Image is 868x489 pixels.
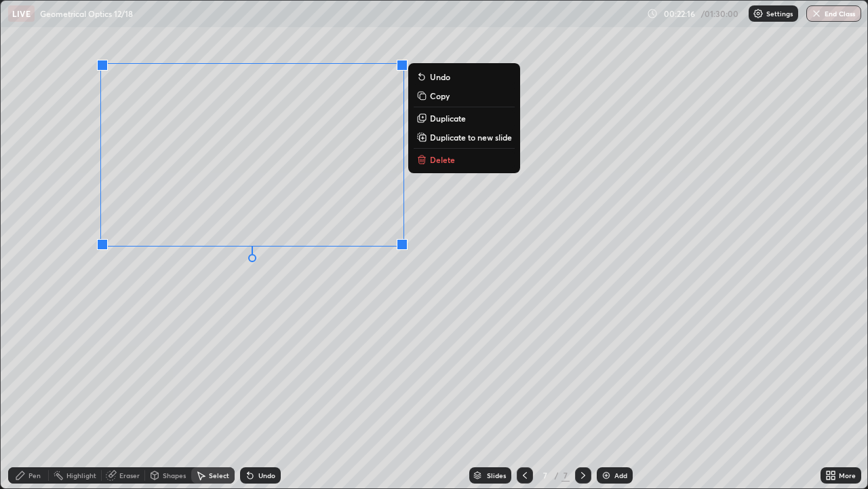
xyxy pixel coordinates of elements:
[430,132,512,143] p: Duplicate to new slide
[414,151,515,168] button: Delete
[561,469,570,482] div: 7
[555,471,559,479] div: /
[414,129,515,145] button: Duplicate to new slide
[430,90,450,101] p: Copy
[430,71,450,82] p: Undo
[258,472,275,479] div: Undo
[414,69,515,85] button: Undo
[753,8,764,19] img: class-settings-icons
[119,472,140,479] div: Eraser
[766,10,793,17] p: Settings
[614,472,627,479] div: Add
[430,113,466,124] p: Duplicate
[40,8,133,19] p: Geometrical Optics 12/18
[538,471,552,479] div: 7
[66,472,96,479] div: Highlight
[430,154,455,165] p: Delete
[487,472,506,479] div: Slides
[28,472,41,479] div: Pen
[163,472,186,479] div: Shapes
[209,472,229,479] div: Select
[806,5,861,22] button: End Class
[601,470,612,481] img: add-slide-button
[414,110,515,126] button: Duplicate
[414,88,515,104] button: Copy
[811,8,822,19] img: end-class-cross
[12,8,31,19] p: LIVE
[839,472,856,479] div: More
